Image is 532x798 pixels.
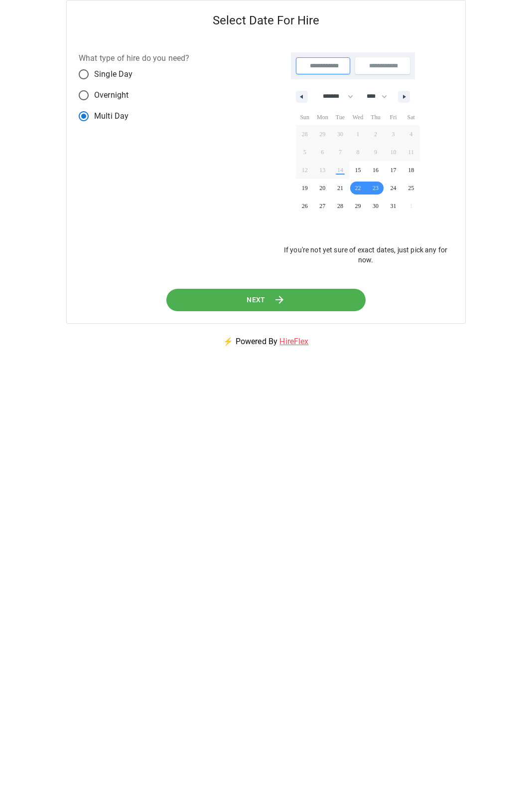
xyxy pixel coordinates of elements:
[349,109,367,125] span: Wed
[303,143,306,161] span: 5
[314,161,332,179] button: 13
[337,197,343,215] span: 28
[374,143,377,161] span: 9
[356,143,359,161] span: 8
[349,143,367,161] button: 8
[319,161,325,179] span: 13
[166,289,367,311] button: Next
[331,161,349,179] button: 14
[302,179,308,197] span: 19
[314,197,332,215] button: 27
[296,143,314,161] button: 5
[385,109,402,125] span: Fri
[94,68,133,80] span: Single Day
[385,179,402,197] button: 24
[211,324,320,360] p: ⚡ Powered By
[279,337,308,346] a: HireFlex
[391,161,397,179] span: 17
[331,179,349,197] button: 21
[408,179,414,197] span: 25
[349,179,367,197] button: 22
[302,161,308,179] span: 12
[331,197,349,215] button: 28
[391,179,397,197] span: 24
[367,179,385,197] button: 23
[373,179,379,197] span: 23
[408,161,414,179] span: 18
[391,143,397,161] span: 10
[402,179,420,197] button: 25
[402,161,420,179] button: 18
[296,179,314,197] button: 19
[331,109,349,125] span: Tue
[373,197,379,215] span: 30
[296,197,314,215] button: 26
[319,179,325,197] span: 20
[367,125,385,143] button: 2
[355,179,361,197] span: 22
[409,125,412,143] span: 4
[278,245,453,265] p: If you're not yet sure of exact dates, just pick any for now.
[356,125,359,143] span: 1
[337,179,343,197] span: 21
[402,109,420,125] span: Sat
[79,52,190,64] label: What type of hire do you need?
[94,89,129,101] span: Overnight
[408,143,414,161] span: 11
[314,179,332,197] button: 20
[402,125,420,143] button: 4
[402,143,420,161] button: 11
[296,161,314,179] button: 12
[374,125,377,143] span: 2
[247,294,266,306] span: Next
[385,125,402,143] button: 3
[314,143,332,161] button: 6
[339,143,342,161] span: 7
[349,197,367,215] button: 29
[385,143,402,161] button: 10
[314,109,332,125] span: Mon
[385,197,402,215] button: 31
[367,109,385,125] span: Thu
[94,110,129,122] span: Multi Day
[302,197,308,215] span: 26
[349,161,367,179] button: 15
[319,197,325,215] span: 27
[296,109,314,125] span: Sun
[367,143,385,161] button: 9
[367,161,385,179] button: 16
[373,161,379,179] span: 16
[331,143,349,161] button: 7
[392,125,395,143] span: 3
[355,197,361,215] span: 29
[349,125,367,143] button: 1
[391,197,397,215] span: 31
[337,161,343,179] span: 14
[355,161,361,179] span: 15
[367,197,385,215] button: 30
[385,161,402,179] button: 17
[67,0,465,40] h5: Select Date For Hire
[321,143,324,161] span: 6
